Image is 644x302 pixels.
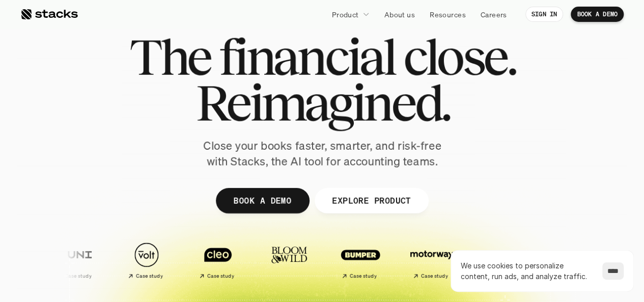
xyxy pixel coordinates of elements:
h2: Case study [349,273,376,279]
a: Privacy Policy [120,194,165,201]
span: Reimagined. [195,80,449,126]
p: BOOK A DEMO [577,11,618,18]
span: close. [403,34,515,80]
a: About us [378,5,421,23]
h2: Case study [421,273,447,279]
a: BOOK A DEMO [215,188,309,213]
p: EXPLORE PRODUCT [332,193,411,208]
a: Case study [113,237,179,283]
p: Careers [481,9,507,20]
p: Close your books faster, smarter, and risk-free with Stacks, the AI tool for accounting teams. [195,138,450,170]
a: Case study [327,237,393,283]
a: EXPLORE PRODUCT [314,188,429,213]
p: BOOK A DEMO [233,193,291,208]
a: Case study [184,237,250,283]
span: financial [219,34,395,80]
span: The [129,34,210,80]
a: Resources [424,5,472,23]
p: About us [384,9,415,20]
a: Case study [398,237,464,283]
p: Product [332,9,359,20]
a: Case study [42,237,108,283]
h2: Case study [64,273,91,279]
p: We use cookies to personalize content, run ads, and analyze traffic. [461,260,592,282]
a: Careers [474,5,513,23]
a: BOOK A DEMO [571,7,624,22]
h2: Case study [135,273,162,279]
p: SIGN IN [531,11,557,18]
p: Resources [430,9,466,20]
a: SIGN IN [525,7,564,22]
h2: Case study [207,273,234,279]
